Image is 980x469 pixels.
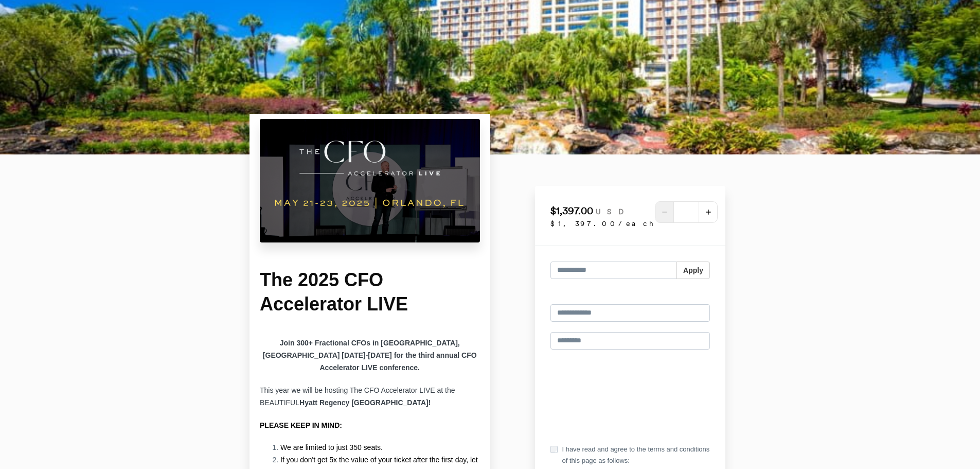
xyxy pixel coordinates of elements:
[690,289,710,304] a: Log in
[263,339,477,372] strong: Join 300+ Fractional CFOs in [GEOGRAPHIC_DATA], [GEOGRAPHIC_DATA] [DATE]-[DATE] for the third ann...
[550,204,593,217] span: $1,397.00
[550,446,558,453] input: I have read and agree to the terms and conditions of this page as follows:
[260,268,480,317] h1: The 2025 CFO Accelerator LIVE
[260,119,480,242] img: ab3e435-a861-b21-8000-d246cf1cd7da_MAY_15_-_17DALLAS_TX.png
[699,202,717,222] button: add
[299,398,431,407] strong: Hyatt Regency [GEOGRAPHIC_DATA]!
[548,358,712,436] iframe: Secure payment input frame
[280,443,383,451] span: We are limited to just 350 seats.
[596,207,630,216] span: USD
[550,218,655,230] div: $1,397.00/each
[676,262,710,279] button: Apply
[550,444,710,466] label: I have read and agree to the terms and conditions of this page as follows:
[260,386,455,407] span: This year we will be hosting The CFO Accelerator LIVE at the BEAUTIFUL
[260,421,342,429] b: PLEASE KEEP IN MIND:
